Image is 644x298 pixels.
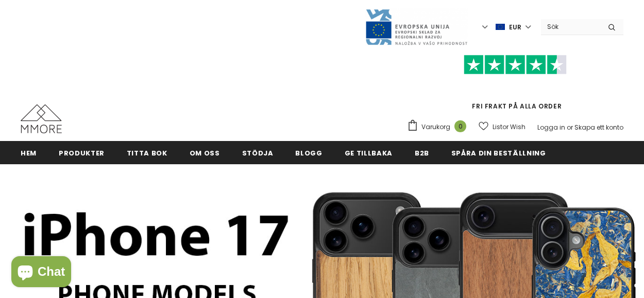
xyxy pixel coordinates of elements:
[451,148,546,158] span: Spåra din beställning
[127,141,167,164] a: Titta bok
[365,22,468,31] a: Javni Razpis
[21,148,37,158] span: Hem
[242,148,274,158] span: stödja
[295,148,322,158] span: Blogg
[493,122,526,132] span: Listor Wish
[190,141,220,164] a: Om oss
[541,19,600,34] input: Search Site
[451,141,546,164] a: Spåra din beställning
[345,141,393,164] a: Ge tillbaka
[407,59,623,111] span: Fri frakt på alla order
[415,148,429,158] span: B2B
[345,148,393,158] span: Ge tillbaka
[365,8,468,46] img: Javni Razpis
[454,120,466,132] span: 0
[537,123,565,132] a: Logga in
[242,141,274,164] a: stödja
[479,118,526,136] a: Listor Wish
[407,74,623,101] iframe: Customer reviews powered by Trustpilot
[567,123,573,132] span: or
[8,256,74,290] inbox-online-store-chat: Shopify online store chat
[295,141,322,164] a: Blogg
[21,104,62,133] img: MMORE-fall
[574,123,623,132] a: Skapa ett konto
[509,22,521,33] span: EUR
[464,55,567,75] img: Lita på Pilot Stars
[127,148,167,158] span: Titta bok
[407,119,471,135] a: Varukorg 0
[59,141,105,164] a: Produkter
[59,148,105,158] span: Produkter
[421,122,450,132] span: Varukorg
[190,148,220,158] span: Om oss
[21,141,37,164] a: Hem
[415,141,429,164] a: B2B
